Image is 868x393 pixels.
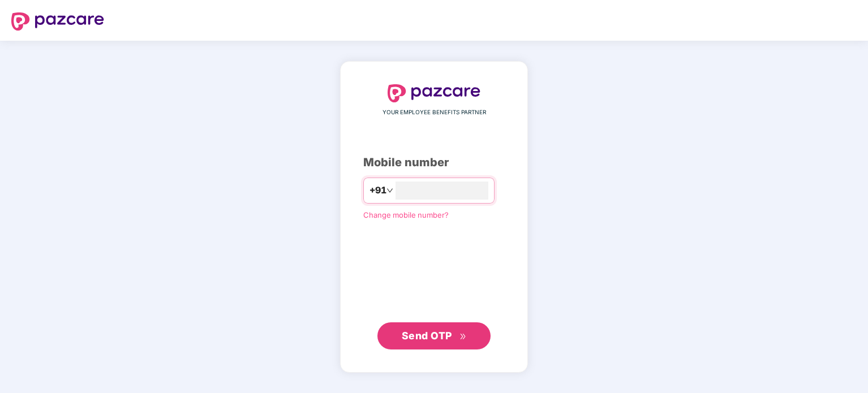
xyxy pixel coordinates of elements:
[363,154,505,171] div: Mobile number
[377,322,491,349] button: Send OTPdouble-right
[383,108,486,117] span: YOUR EMPLOYEE BENEFITS PARTNER
[369,183,386,197] span: +91
[388,84,480,102] img: logo
[11,12,104,31] img: logo
[402,330,452,342] span: Send OTP
[459,333,467,340] span: double-right
[363,210,449,219] a: Change mobile number?
[386,187,393,194] span: down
